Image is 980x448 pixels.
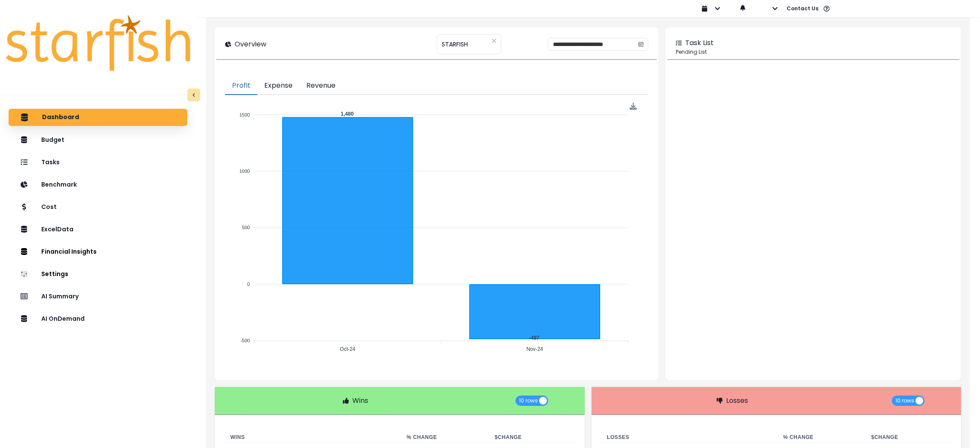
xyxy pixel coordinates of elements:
[492,38,497,43] svg: close
[9,288,187,305] button: AI Summary
[9,310,187,327] button: AI OnDemand
[519,396,538,406] span: 10 rows
[726,396,748,406] p: Losses
[488,432,576,443] th: $ Change
[241,338,250,343] tspan: -500
[242,225,250,230] tspan: 500
[630,103,637,110] img: Download Profit
[527,347,543,353] tspan: Nov-24
[41,226,73,233] p: ExcelData
[9,265,187,282] button: Settings
[864,432,953,443] th: $ Change
[776,432,864,443] th: % Change
[9,109,187,126] button: Dashboard
[685,38,714,48] p: Task List
[340,347,355,353] tspan: Oct-24
[9,198,187,215] button: Cost
[600,432,776,443] th: Losses
[41,181,77,188] p: Benchmark
[9,131,187,148] button: Budget
[225,77,257,95] button: Profit
[9,243,187,260] button: Financial Insights
[239,169,250,174] tspan: 1000
[352,396,368,406] p: Wins
[630,103,637,110] div: Menu
[442,35,468,53] span: STARFISH
[9,153,187,171] button: Tasks
[638,41,644,47] svg: calendar
[9,176,187,193] button: Benchmark
[41,159,60,166] p: Tasks
[299,77,342,95] button: Revenue
[235,39,266,49] p: Overview
[41,315,85,322] p: AI OnDemand
[9,221,187,238] button: ExcelData
[41,136,64,144] p: Budget
[492,37,497,45] button: Clear
[400,432,488,443] th: % Change
[676,48,951,56] p: Pending List
[257,77,299,95] button: Expense
[239,112,250,117] tspan: 1500
[895,396,914,406] span: 10 rows
[223,432,400,443] th: Wins
[41,203,57,211] p: Cost
[247,282,250,287] tspan: 0
[41,293,79,300] p: AI Summary
[42,114,79,121] p: Dashboard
